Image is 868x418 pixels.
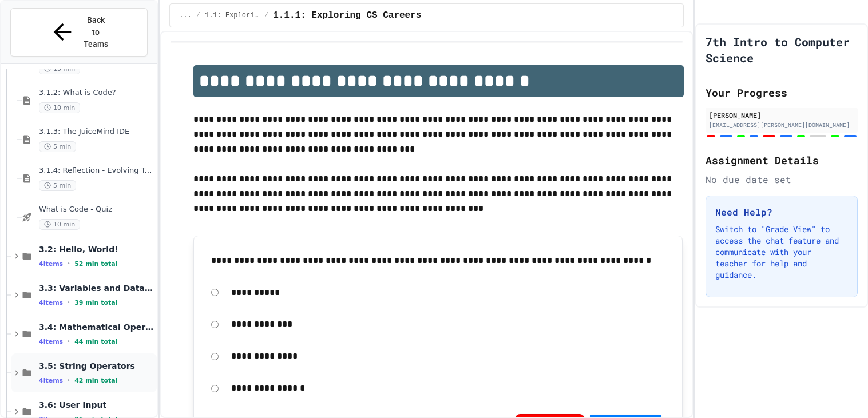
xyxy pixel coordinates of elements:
[39,219,80,230] span: 10 min
[39,361,154,371] span: 3.5: String Operators
[39,205,154,214] span: What is Code - Quiz
[706,152,858,168] h2: Assignment Details
[205,11,260,20] span: 1.1: Exploring CS Careers
[706,85,858,101] h2: Your Progress
[68,298,70,307] span: •
[715,224,848,281] p: Switch to "Grade View" to access the chat feature and communicate with your teacher for help and ...
[39,299,63,306] span: 4 items
[74,377,117,384] span: 42 min total
[10,8,148,57] button: Back to Teams
[706,173,858,186] div: No due date set
[74,260,117,268] span: 52 min total
[39,377,63,384] span: 4 items
[39,338,63,345] span: 4 items
[39,260,63,268] span: 4 items
[39,127,154,137] span: 3.1.3: The JuiceMind IDE
[39,244,154,254] span: 3.2: Hello, World!
[82,14,109,50] span: Back to Teams
[74,299,117,306] span: 39 min total
[39,322,154,332] span: 3.4: Mathematical Operators
[39,63,80,74] span: 15 min
[39,180,76,191] span: 5 min
[39,400,154,410] span: 3.6: User Input
[715,205,848,219] h3: Need Help?
[39,102,80,113] span: 10 min
[39,141,76,152] span: 5 min
[273,9,421,22] span: 1.1.1: Exploring CS Careers
[179,11,192,20] span: ...
[196,11,200,20] span: /
[39,88,154,98] span: 3.1.2: What is Code?
[39,166,154,176] span: 3.1.4: Reflection - Evolving Technology
[709,121,854,129] div: [EMAIL_ADDRESS][PERSON_NAME][DOMAIN_NAME]
[68,259,70,268] span: •
[264,11,268,20] span: /
[68,337,70,346] span: •
[39,283,154,293] span: 3.3: Variables and Data Types
[706,34,858,66] h1: 7th Intro to Computer Science
[68,376,70,385] span: •
[74,338,117,345] span: 44 min total
[709,110,854,120] div: [PERSON_NAME]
